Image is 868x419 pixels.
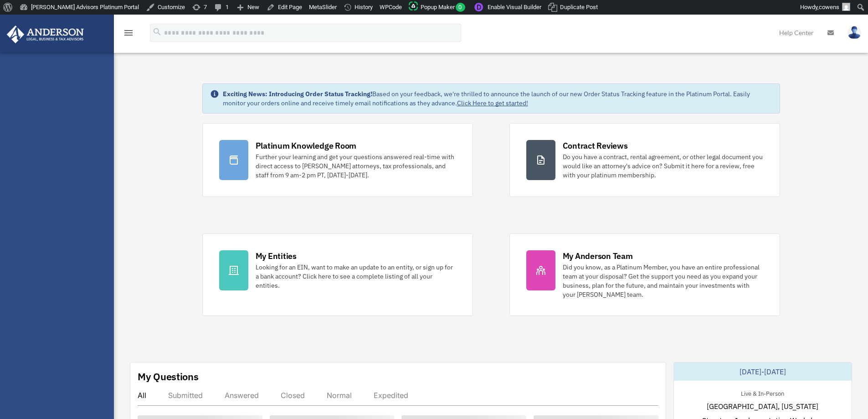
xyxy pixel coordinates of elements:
[4,26,87,43] img: Anderson Advisors Platinum Portal
[223,89,772,108] div: Based on your feedback, we're thrilled to announce the launch of our new Order Status Tracking fe...
[374,391,408,400] div: Expedited
[202,123,473,197] a: Platinum Knowledge Room Further your learning and get your questions answered real-time with dire...
[123,31,134,38] a: menu
[563,263,763,299] div: Did you know, as a Platinum Member, you have an entire professional team at your disposal? Get th...
[256,263,456,290] div: Looking for an EIN, want to make an update to an entity, or sign up for a bank account? Click her...
[457,99,528,107] a: Click Here to get started!
[772,15,821,51] a: Help Center
[225,391,259,400] div: Answered
[281,391,305,400] div: Closed
[327,391,352,400] div: Normal
[563,140,628,151] div: Contract Reviews
[256,250,297,262] div: My Entities
[223,90,372,98] strong: Exciting News: Introducing Order Status Tracking!
[734,388,791,398] div: Live & In-Person
[563,152,763,180] div: Do you have a contract, rental agreement, or other legal document you would like an attorney's ad...
[152,27,162,37] i: search
[202,233,473,316] a: My Entities Looking for an EIN, want to make an update to an entity, or sign up for a bank accoun...
[138,370,199,383] div: My Questions
[707,401,818,412] span: [GEOGRAPHIC_DATA], [US_STATE]
[819,4,839,10] span: cowens
[138,391,146,400] div: All
[168,391,203,400] div: Submitted
[509,233,780,316] a: My Anderson Team Did you know, as a Platinum Member, you have an entire professional team at your...
[674,362,852,381] div: [DATE]-[DATE]
[256,140,357,151] div: Platinum Knowledge Room
[123,27,134,38] i: menu
[509,123,780,197] a: Contract Reviews Do you have a contract, rental agreement, or other legal document you would like...
[456,3,465,12] span: 0
[563,250,633,262] div: My Anderson Team
[256,152,456,180] div: Further your learning and get your questions answered real-time with direct access to [PERSON_NAM...
[847,26,861,39] img: User Pic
